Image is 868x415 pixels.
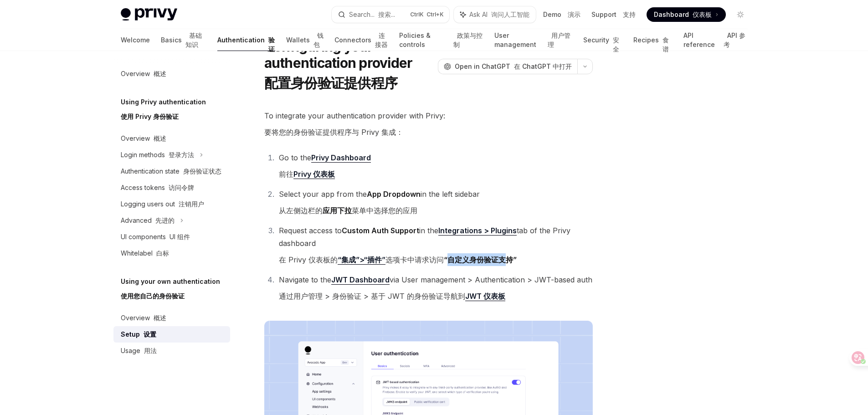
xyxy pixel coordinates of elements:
[276,151,593,184] li: Go to the
[121,182,194,193] div: Access tokens
[378,10,395,18] font: 搜索...
[276,224,593,270] li: Request access to in the tab of the Privy dashboard
[155,216,175,224] font: 先进的
[113,326,230,343] a: Setup 设置
[217,29,275,51] a: Authentication 验证
[121,231,190,242] div: UI components
[514,62,572,70] font: 在 ChatGPT 中打开
[113,196,230,212] a: Logging users out 注销用户
[293,169,335,179] a: Privy 仪表板
[375,31,388,48] font: 连接器
[453,31,483,48] font: 政策与控制
[144,330,156,338] font: 设置
[279,255,517,265] font: 在 Privy 仪表板的 选项卡中请求访问
[279,169,335,179] font: 前往
[543,10,580,19] a: Demo 演示
[156,249,169,257] font: 白标
[331,275,390,285] a: JWT Dashboard
[113,179,230,196] a: Access tokens 访问令牌
[548,31,570,48] font: 用户管理
[286,29,324,51] a: Wallets 钱包
[113,130,230,147] a: Overview 概述
[444,255,517,264] strong: “自定义身份验证支持”
[264,75,398,91] font: 配置身份验证提供程序
[683,29,748,51] a: API reference API 参考
[491,10,529,18] font: 询问人工智能
[633,29,672,51] a: Recipes 食谱
[121,276,220,305] h5: Using your own authentication
[113,229,230,245] a: UI components UI 组件
[338,255,385,265] a: “集成”>“插件”
[161,29,207,51] a: Basics 基础知识
[438,59,577,74] button: Open in ChatGPT 在 ChatGPT 中打开
[454,6,536,23] button: Ask AI 询问人工智能
[426,11,444,18] font: Ctrl+K
[613,36,619,53] font: 安全
[169,151,194,159] font: 登录方法
[121,8,177,21] img: light logo
[276,273,593,306] li: Navigate to the via User management > Authentication > JWT-based auth
[591,10,636,19] a: Support 支持
[121,97,206,126] h5: Using Privy authentication
[693,10,712,18] font: 仪表板
[349,9,395,20] div: Search...
[323,206,352,215] strong: 应用下拉
[185,31,202,48] font: 基础知识
[568,10,580,18] font: 演示
[438,226,517,236] a: Integrations > Plugins
[113,343,230,359] a: Usage 用法
[121,215,175,226] div: Advanced
[121,248,169,259] div: Whitelabel
[121,313,166,323] div: Overview
[654,10,712,19] span: Dashboard
[313,31,324,48] font: 钱包
[113,163,230,179] a: Authentication state 身份验证状态
[311,153,371,162] strong: Privy Dashboard
[121,199,204,210] div: Logging users out
[268,36,275,53] font: 验证
[154,314,166,322] font: 概述
[494,29,572,51] a: User management 用户管理
[733,7,748,22] button: Toggle dark mode
[154,70,166,77] font: 概述
[121,29,150,51] a: Welcome
[311,153,371,163] a: Privy Dashboard
[121,133,166,144] div: Overview
[179,200,204,208] font: 注销用户
[183,167,221,175] font: 身份验证状态
[264,109,593,142] span: To integrate your authentication provider with Privy:
[367,190,421,199] strong: App Dropdown
[264,38,434,95] h1: Configuring your authentication provider
[279,206,417,215] font: 从左侧边栏的 菜单中选择您的应用
[455,62,572,71] span: Open in ChatGPT
[663,36,669,53] font: 食谱
[121,166,221,177] div: Authentication state
[113,245,230,261] a: Whitelabel 白标
[121,68,166,79] div: Overview
[121,149,194,160] div: Login methods
[465,292,505,301] a: JWT 仪表板
[583,29,622,51] a: Security 安全
[113,66,230,82] a: Overview 概述
[121,292,185,300] font: 使用您自己的身份验证
[264,128,403,137] font: 要将您的身份验证提供程序与 Privy 集成：
[469,10,529,19] span: Ask AI
[342,226,419,235] strong: Custom Auth Support
[332,6,449,23] button: Search... 搜索...CtrlK Ctrl+K
[399,29,483,51] a: Policies & controls 政策与控制
[623,10,636,18] font: 支持
[121,113,179,120] font: 使用 Privy 身份验证
[279,292,505,301] font: 通过用户管理 > 身份验证 > 基于 JWT 的身份验证导航到
[154,134,166,142] font: 概述
[276,188,593,220] li: Select your app from the in the left sidebar
[113,310,230,326] a: Overview 概述
[121,329,156,340] div: Setup
[724,31,745,48] font: API 参考
[169,233,190,241] font: UI 组件
[334,29,389,51] a: Connectors 连接器
[121,345,157,356] div: Usage
[410,11,444,18] span: Ctrl K
[144,347,157,354] font: 用法
[647,7,726,22] a: Dashboard 仪表板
